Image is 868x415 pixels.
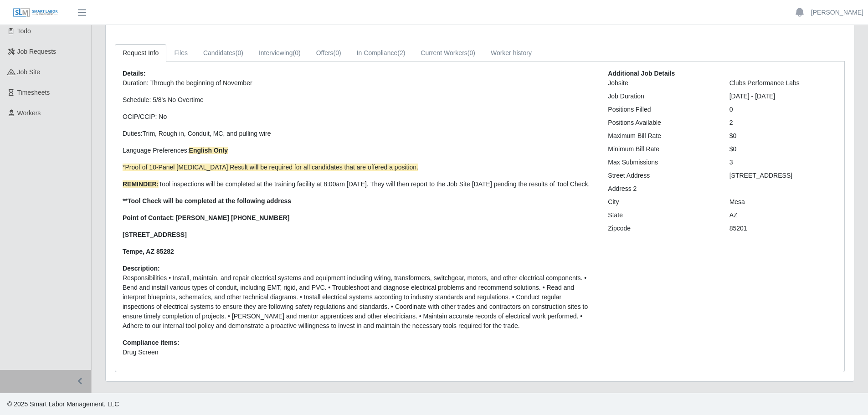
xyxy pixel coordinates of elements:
[601,184,722,194] div: Address 2
[601,105,722,114] div: Positions Filled
[723,224,844,233] div: 85201
[723,131,844,141] div: $0
[601,78,722,88] div: Jobsite
[601,224,722,233] div: Zipcode
[601,131,722,141] div: Maximum Bill Rate
[123,273,594,331] p: Responsibilities • Install, maintain, and repair electrical systems and equipment including wirin...
[601,118,722,128] div: Positions Available
[115,44,166,62] a: Request Info
[123,179,594,189] p: Tool inspections will be completed at the training facility at 8:00am [DATE]. They will then repo...
[166,44,195,62] a: Files
[123,214,289,221] strong: Point of Contact: [PERSON_NAME] [PHONE_NUMBER]
[413,44,483,62] a: Current Workers
[123,146,594,155] p: Language Preferences:
[123,112,594,122] p: OCIP/CCIP: No
[17,27,31,35] span: Todo
[7,400,119,408] span: © 2025 Smart Labor Management, LLC
[723,105,844,114] div: 0
[123,70,146,77] b: Details:
[601,197,722,207] div: City
[13,8,58,18] img: SLM Logo
[123,231,187,238] strong: [STREET_ADDRESS]
[123,78,594,88] p: Duration: Through the beginning of November
[723,92,844,101] div: [DATE] - [DATE]
[483,44,539,62] a: Worker history
[251,44,308,62] a: Interviewing
[189,147,228,154] span: English Only
[723,144,844,154] div: $0
[17,109,41,117] span: Workers
[601,144,722,154] div: Minimum Bill Rate
[123,248,174,255] strong: Tempe, AZ 85282
[123,164,418,171] span: *Proof of 10-Panel [MEDICAL_DATA] Result will be required for all candidates that are offered a p...
[308,44,349,62] a: Offers
[195,44,251,62] a: Candidates
[397,49,405,56] span: (2)
[601,171,722,180] div: Street Address
[349,44,413,62] a: In Compliance
[17,48,56,55] span: Job Requests
[123,265,160,272] b: Description:
[601,92,722,101] div: Job Duration
[334,49,341,56] span: (0)
[723,158,844,167] div: 3
[143,130,271,137] span: Trim, Rough in, Conduit, MC, and pulling wire
[17,89,50,96] span: Timesheets
[723,210,844,220] div: AZ
[293,49,301,56] span: (0)
[123,339,179,346] b: Compliance items:
[123,348,594,357] li: Drug Screen
[723,118,844,128] div: 2
[723,171,844,180] div: [STREET_ADDRESS]
[467,49,475,56] span: (0)
[123,129,594,138] p: Duties:
[123,180,159,188] span: REMINDER:
[601,158,722,167] div: Max Submissions
[601,210,722,220] div: State
[608,70,675,77] b: Additional Job Details
[17,68,41,76] span: job site
[236,49,243,56] span: (0)
[811,8,863,17] a: [PERSON_NAME]
[723,197,844,207] div: Mesa
[123,197,291,205] strong: **Tool Check will be completed at the following address
[723,78,844,88] div: Clubs Performance Labs
[123,95,594,105] p: Schedule: 5/8's No Overtime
